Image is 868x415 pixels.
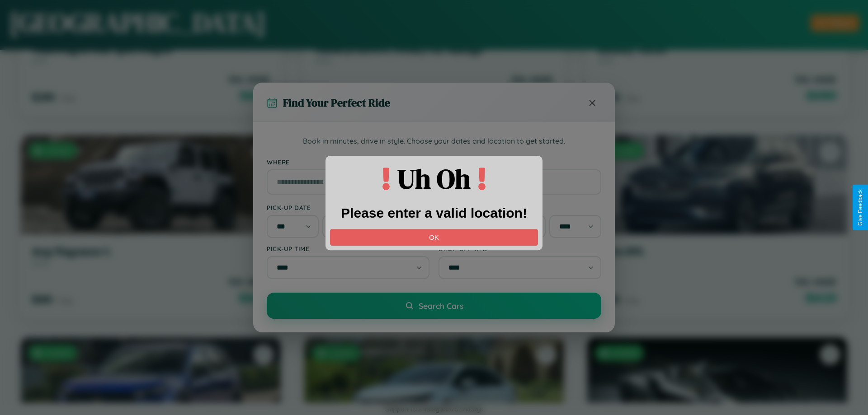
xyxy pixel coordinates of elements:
[419,301,463,311] span: Search Cars
[267,135,601,147] p: Book in minutes, drive in style. Choose your dates and location to get started.
[439,204,601,211] label: Drop-off Date
[439,245,601,252] label: Drop-off Time
[267,158,601,166] label: Where
[283,95,390,110] h3: Find Your Perfect Ride
[267,204,429,211] label: Pick-up Date
[267,245,429,252] label: Pick-up Time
